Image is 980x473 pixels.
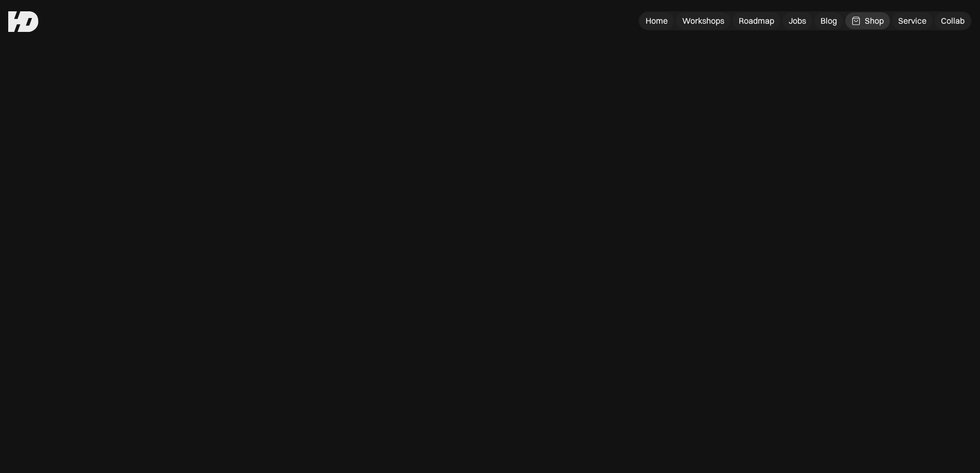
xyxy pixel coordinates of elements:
a: Shop [845,12,890,29]
div: Roadmap [739,15,774,26]
div: Home [646,15,668,26]
div: Jobs [789,15,806,26]
div: Service [898,15,926,26]
a: Roadmap [733,12,780,29]
div: Blog [821,15,837,26]
a: Jobs [782,12,812,29]
a: Service [892,12,933,29]
a: Home [639,12,674,29]
div: Collab [941,15,965,26]
div: Workshops [682,15,724,26]
a: Collab [935,12,971,29]
a: Blog [814,12,843,29]
div: Shop [865,15,884,26]
a: Workshops [676,12,730,29]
